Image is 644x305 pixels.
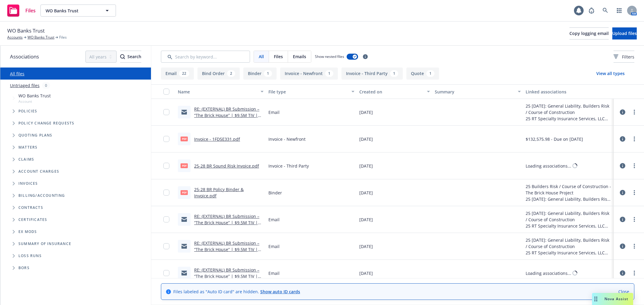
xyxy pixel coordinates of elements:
span: Email [268,216,280,223]
span: [DATE] [359,136,373,142]
button: Filters [614,51,634,63]
span: Quoting plans [18,134,53,137]
a: Search [599,5,611,17]
a: All files [10,71,24,77]
a: Untriaged files [10,82,40,89]
a: Show auto ID cards [260,289,300,294]
span: Copy logging email [569,30,609,36]
a: more [631,108,638,116]
div: Folder Tree Example [0,190,151,274]
span: Account [18,99,51,104]
input: Toggle Row Selected [163,216,169,222]
button: WO Banks Trust [40,5,116,17]
span: Invoice - Third Party [268,163,309,169]
span: WO Banks Trust [46,8,98,14]
span: Contracts [18,206,43,209]
a: Report a Bug [585,5,598,17]
input: Toggle Row Selected [163,243,169,249]
span: Policy change requests [18,121,74,125]
span: WO Banks Trust [7,27,45,35]
div: Drag to move [592,293,600,305]
span: Emails [293,53,306,60]
span: Binder [268,190,282,196]
div: Loading associations... [526,163,571,169]
a: more [631,269,638,277]
button: Invoice - Newfront [280,68,338,80]
span: BORs [18,266,30,270]
span: Policies [18,109,37,113]
span: [DATE] [359,270,373,276]
button: Nova Assist [592,293,633,305]
a: Switch app [613,5,625,17]
span: Filters [622,54,634,60]
div: 0 [42,82,50,89]
input: Toggle Row Selected [163,163,169,169]
input: Toggle Row Selected [163,109,169,115]
a: more [631,216,638,223]
button: Binder [243,68,277,80]
button: Linked associations [523,84,614,99]
a: WO Banks Trust [27,35,54,40]
span: Associations [10,53,39,61]
button: Bind Order [197,68,240,80]
a: more [631,162,638,169]
button: Email [161,68,194,80]
a: more [631,243,638,250]
input: Toggle Row Selected [163,136,169,142]
span: Files [59,35,67,40]
span: [DATE] [359,216,373,223]
div: File type [268,89,348,95]
span: Files [25,8,36,13]
span: Email [268,109,280,115]
div: 1 [325,70,333,77]
div: $132,575.98 - Due on [DATE] [526,136,583,142]
button: Created on [357,84,432,99]
button: Quote [406,68,439,80]
button: Copy logging email [569,27,609,39]
a: more [631,189,638,196]
div: 25 [DATE]: General Liability, Builders Risk / Course of Construction [526,237,611,250]
span: Files [274,53,283,60]
span: Nova Assist [604,296,628,301]
div: Loading associations... [526,270,571,276]
input: Toggle Row Selected [163,190,169,196]
span: Invoices [18,182,38,185]
span: Filters [614,54,634,60]
button: Summary [432,84,523,99]
button: File type [266,84,357,99]
span: Files labeled as "Auto ID card" are hidden. [173,288,300,295]
button: Upload files [612,27,637,39]
a: Invoice - 1FD5E331.pdf [194,136,240,142]
div: 1 [390,70,398,77]
div: Created on [359,89,423,95]
div: 25 RT Specialty Insurance Services, LLC (RSG Specialty, LLC) [526,115,611,122]
span: [DATE] [359,243,373,250]
div: 25 [DATE]: General Liability, Builders Risk / Course of Construction [526,210,611,223]
span: pdf [181,163,188,168]
button: SearchSearch [120,51,141,63]
a: Accounts [7,35,23,40]
div: 2 [227,70,235,77]
div: Name [178,89,257,95]
input: Select all [163,89,169,95]
div: 1 [426,70,434,77]
div: Summary [435,89,514,95]
a: 25-28 BR Sound Risk Invoice.pdf [194,163,259,169]
span: Claims [18,158,34,161]
a: more [631,135,638,143]
span: Upload files [612,30,637,36]
div: Tree Example [0,91,151,190]
a: Close [618,288,629,295]
a: RE: (EXTERNAL) BR Submission – “The Brick House” | $9.5M TIV | [GEOGRAPHIC_DATA], [GEOGRAPHIC_DAT... [194,213,261,244]
span: Loss Runs [18,254,42,258]
span: pdf [181,137,188,141]
div: Search [120,51,141,62]
span: [DATE] [359,190,373,196]
span: Billing/Accounting [18,194,65,197]
div: 22 [179,70,189,77]
a: 25-28 BR Policy Binder & Invoice.pdf [194,187,244,199]
span: Show nested files [315,54,344,59]
a: RE: (EXTERNAL) BR Submission – “The Brick House” | $9.5M TIV | [GEOGRAPHIC_DATA], [GEOGRAPHIC_DAT... [194,106,261,137]
svg: Search [120,54,125,59]
a: RE: (EXTERNAL) BR Submission – “The Brick House” | $9.5M TIV | [GEOGRAPHIC_DATA], [GEOGRAPHIC_DAT... [194,240,261,271]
